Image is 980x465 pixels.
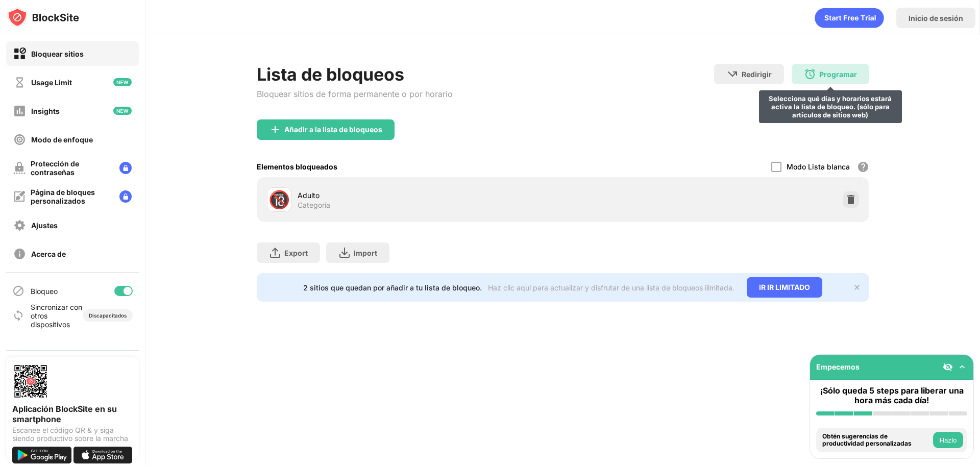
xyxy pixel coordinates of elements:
[284,126,382,134] div: Añadir a la lista de bloqueos
[73,447,133,463] img: download-on-the-app-store.svg
[257,89,453,99] div: Bloquear sitios de forma permanente o por horario
[12,309,24,322] img: sync-icon.svg
[819,70,857,79] div: Programar
[31,250,66,258] div: Acerca de
[31,159,111,177] div: Protección de contraseñas
[31,188,111,205] div: Página de bloques personalizados
[31,78,72,87] div: Usage Limit
[853,283,861,291] img: x-button.svg
[957,362,967,372] img: omni-setup-toggle.svg
[31,221,58,230] div: Ajustes
[488,283,734,292] div: Haz clic aquí para actualizar y disfrutar de una lista de bloqueos ilimitada.
[7,7,79,28] img: logo-blocksite.svg
[257,162,337,171] div: Elementos bloqueados
[113,107,132,115] img: new-icon.svg
[12,447,71,463] img: get-it-on-google-play.svg
[13,219,26,232] img: settings-off.svg
[31,50,84,58] div: Bloquear sitios
[89,312,127,319] div: Discapacitados
[13,133,26,146] img: focus-off.svg
[12,363,49,400] img: options-page-qr-code.png
[747,277,822,298] div: IR IR LIMITADO
[303,283,482,292] div: 2 sitios que quedan por añadir a tu lista de bloqueo.
[113,78,132,86] img: new-icon.svg
[31,135,93,144] div: Modo de enfoque
[12,404,133,424] div: Aplicación BlockSite en su smartphone
[268,189,290,210] div: 🔞
[31,107,60,115] div: Insights
[298,190,563,201] div: Adulto
[354,249,377,257] div: Import
[257,64,453,85] div: Lista de bloqueos
[31,303,83,329] div: Sincronizar con otros dispositivos
[12,426,133,443] div: Escanee el código QR & y siga siendo productivo sobre la marcha
[815,8,884,28] div: animation
[13,162,26,174] img: password-protection-off.svg
[284,249,308,257] div: Export
[909,14,963,22] div: Inicio de sesión
[12,285,24,297] img: blocking-icon.svg
[13,248,26,260] img: about-off.svg
[822,433,930,448] div: Obtén sugerencias de productividad personalizadas
[13,190,26,203] img: customize-block-page-off.svg
[13,76,26,89] img: time-usage-off.svg
[119,190,132,203] img: lock-menu.svg
[763,94,898,119] div: Selecciona qué días y horarios estará activa la lista de bloqueo. (sólo para artículos de sitios ...
[13,47,26,60] img: block-on.svg
[13,105,26,117] img: insights-off.svg
[816,362,860,371] div: Empecemos
[31,287,58,296] div: Bloqueo
[787,162,850,171] div: Modo Lista blanca
[816,386,967,405] div: ¡Sólo queda 5 steps para liberar una hora más cada día!
[742,70,772,79] div: Redirigir
[943,362,953,372] img: eye-not-visible.svg
[298,201,330,210] div: Categoría
[933,432,963,448] button: Hazlo
[119,162,132,174] img: lock-menu.svg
